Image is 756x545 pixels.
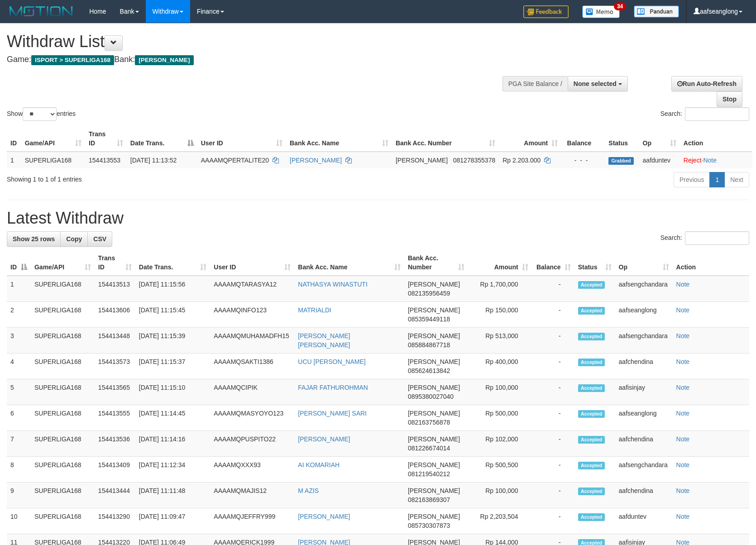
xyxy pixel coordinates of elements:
[31,354,95,379] td: SUPERLIGA168
[135,250,211,276] th: Date Trans.: activate to sort column ascending
[31,250,95,276] th: Game/API: activate to sort column ascending
[31,55,114,65] span: ISPORT > SUPERLIGA168
[408,461,460,469] span: [PERSON_NAME]
[95,328,135,354] td: 154413448
[578,384,605,392] span: Accepted
[605,126,639,152] th: Status
[676,487,690,494] a: Note
[468,328,532,354] td: Rp 513,000
[7,171,308,184] div: Showing 1 to 1 of 1 entries
[684,157,702,164] a: Reject
[7,152,21,168] td: 1
[127,126,197,152] th: Date Trans.: activate to sort column descending
[574,250,615,276] th: Status: activate to sort column ascending
[210,354,294,379] td: AAAAMQSAKTI1386
[615,276,673,302] td: aafsengchandara
[66,235,82,243] span: Copy
[408,513,460,520] span: [PERSON_NAME]
[532,483,574,508] td: -
[615,379,673,405] td: aafisinjay
[396,157,448,164] span: [PERSON_NAME]
[31,328,95,354] td: SUPERLIGA168
[408,445,450,452] span: Copy 081226674014 to clipboard
[298,487,319,494] a: M AZIS
[135,328,211,354] td: [DATE] 11:15:39
[7,483,31,508] td: 9
[7,276,31,302] td: 1
[298,332,350,349] a: [PERSON_NAME] [PERSON_NAME]
[468,405,532,431] td: Rp 500,000
[7,379,31,405] td: 5
[703,157,717,164] a: Note
[7,33,495,51] h1: Withdraw List
[95,508,135,534] td: 154413290
[286,126,392,152] th: Bank Acc. Name: activate to sort column ascending
[93,235,106,243] span: CSV
[468,457,532,483] td: Rp 500,500
[674,172,710,187] a: Previous
[614,2,626,10] span: 34
[680,126,752,152] th: Action
[408,316,450,323] span: Copy 085359449118 to clipboard
[7,107,76,121] label: Show entries
[523,5,569,18] img: Feedback.jpg
[135,379,211,405] td: [DATE] 11:15:10
[615,354,673,379] td: aafchendina
[615,483,673,508] td: aafchendina
[709,172,725,187] a: 1
[578,307,605,315] span: Accepted
[298,281,368,288] a: NATHASYA WINASTUTI
[676,306,690,314] a: Note
[578,359,605,366] span: Accepted
[468,302,532,328] td: Rp 150,000
[408,367,450,374] span: Copy 085624613842 to clipboard
[578,410,605,418] span: Accepted
[135,276,211,302] td: [DATE] 11:15:56
[95,483,135,508] td: 154413444
[408,410,460,417] span: [PERSON_NAME]
[7,5,76,18] img: MOTION_logo.png
[135,483,211,508] td: [DATE] 11:11:48
[7,250,31,276] th: ID: activate to sort column descending
[615,405,673,431] td: aafseanglong
[408,435,460,443] span: [PERSON_NAME]
[95,431,135,457] td: 154413536
[608,157,634,165] span: Grabbed
[468,354,532,379] td: Rp 400,000
[408,332,460,339] span: [PERSON_NAME]
[561,126,605,152] th: Balance
[21,152,85,168] td: SUPERLIGA168
[95,250,135,276] th: Trans ID: activate to sort column ascending
[135,431,211,457] td: [DATE] 11:14:16
[7,302,31,328] td: 2
[135,457,211,483] td: [DATE] 11:12:34
[392,126,499,152] th: Bank Acc. Number: activate to sort column ascending
[408,341,450,349] span: Copy 085884867718 to clipboard
[578,462,605,469] span: Accepted
[578,281,605,289] span: Accepted
[135,508,211,534] td: [DATE] 11:09:47
[724,172,749,187] a: Next
[210,457,294,483] td: AAAAMQXXX93
[615,302,673,328] td: aafseanglong
[408,496,450,503] span: Copy 082163869307 to clipboard
[298,306,331,314] a: MATRIALDI
[135,354,211,379] td: [DATE] 11:15:37
[7,405,31,431] td: 6
[532,302,574,328] td: -
[532,508,574,534] td: -
[95,354,135,379] td: 154413573
[578,513,605,521] span: Accepted
[7,209,749,227] h1: Latest Withdraw
[298,461,340,469] a: AI KOMARIAH
[660,231,749,245] label: Search:
[671,76,742,91] a: Run Auto-Refresh
[532,276,574,302] td: -
[532,457,574,483] td: -
[565,156,601,165] div: - - -
[468,508,532,534] td: Rp 2,203,504
[135,405,211,431] td: [DATE] 11:14:45
[639,126,680,152] th: Op: activate to sort column ascending
[532,431,574,457] td: -
[95,457,135,483] td: 154413409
